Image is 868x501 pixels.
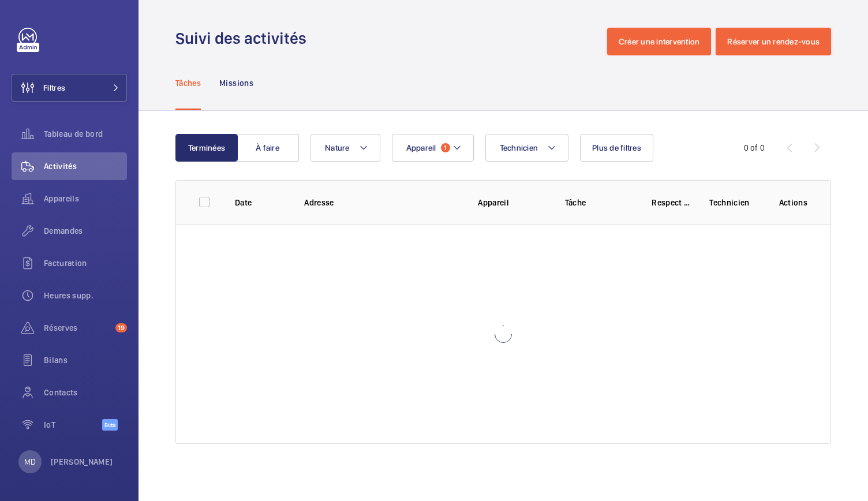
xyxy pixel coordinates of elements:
span: Facturation [44,257,127,269]
p: Respect délai [652,197,691,208]
button: Terminées [175,134,238,162]
span: Filtres [43,82,65,94]
p: Appareil [478,197,546,208]
button: Technicien [485,134,569,162]
button: Nature [310,134,380,162]
span: Appareil [406,143,436,152]
span: Demandes [44,225,127,237]
p: Technicien [709,197,760,208]
span: 19 [115,323,127,332]
span: 1 [441,143,450,152]
button: À faire [237,134,299,162]
p: Actions [779,197,807,208]
p: Missions [219,77,253,89]
h1: Suivi des activités [175,28,313,49]
div: 0 of 0 [744,142,765,154]
button: Réserver un rendez-vous [716,28,831,55]
p: MD [24,456,36,468]
span: Plus de filtres [592,143,641,152]
span: Beta [102,419,118,431]
span: Heures supp. [44,290,127,301]
p: Tâches [175,77,201,89]
span: Nature [325,143,350,152]
button: Appareil1 [392,134,474,162]
span: Bilans [44,354,127,366]
button: Plus de filtres [580,134,653,162]
button: Créer une intervention [607,28,712,55]
p: Adresse [304,197,459,208]
span: IoT [44,419,102,431]
button: Filtres [12,74,127,102]
span: Appareils [44,193,127,204]
span: Réserves [44,322,111,334]
span: Activités [44,160,127,172]
p: [PERSON_NAME] [51,456,113,468]
p: Tâche [565,197,633,208]
span: Contacts [44,387,127,398]
p: Date [235,197,286,208]
span: Technicien [500,143,538,152]
span: Tableau de bord [44,128,127,140]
